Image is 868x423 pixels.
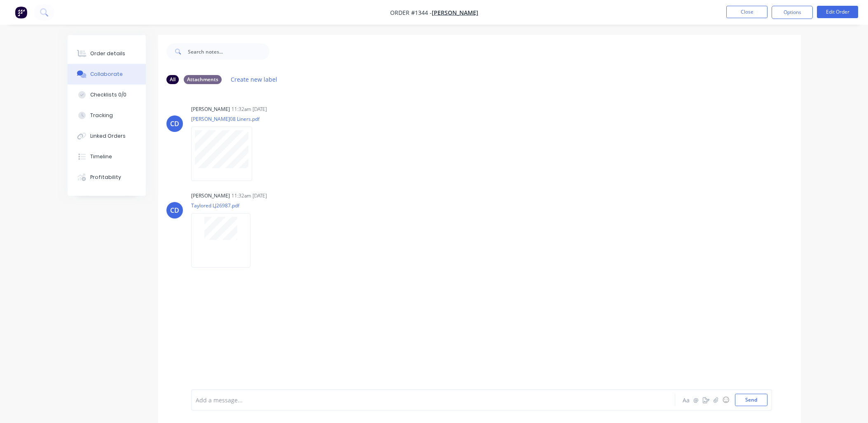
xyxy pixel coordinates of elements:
div: CD [170,119,179,129]
button: Profitability [68,167,146,188]
button: Send [735,394,767,406]
button: Timeline [68,146,146,167]
div: Attachments [184,75,222,84]
button: Edit Order [817,6,858,18]
p: [PERSON_NAME]08 Liners.pdf [191,115,260,122]
div: 11:32am [DATE] [232,106,267,113]
div: Timeline [90,153,112,160]
p: Taylored LJ26987.pdf [191,202,259,209]
span: Order #1344 - [390,9,432,16]
button: Close [726,6,767,18]
button: Options [772,6,813,19]
div: [PERSON_NAME] [191,192,230,200]
button: Tracking [68,105,146,126]
div: CD [170,205,179,215]
div: Collaborate [90,70,123,78]
div: 11:32am [DATE] [232,192,267,200]
button: Collaborate [68,64,146,85]
div: Tracking [90,112,113,119]
button: Create new label [227,74,282,85]
div: [PERSON_NAME] [191,106,230,113]
div: All [166,75,179,84]
div: Order details [90,50,125,57]
div: Checklists 0/0 [90,91,126,99]
button: Checklists 0/0 [68,85,146,105]
div: Linked Orders [90,132,126,140]
button: Linked Orders [68,126,146,146]
button: ☺ [721,395,731,405]
button: @ [691,395,701,405]
button: Order details [68,43,146,64]
button: Aa [681,395,691,405]
a: [PERSON_NAME] [432,9,478,16]
input: Search notes... [188,43,269,60]
img: Factory [15,6,27,19]
div: Profitability [90,174,121,181]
